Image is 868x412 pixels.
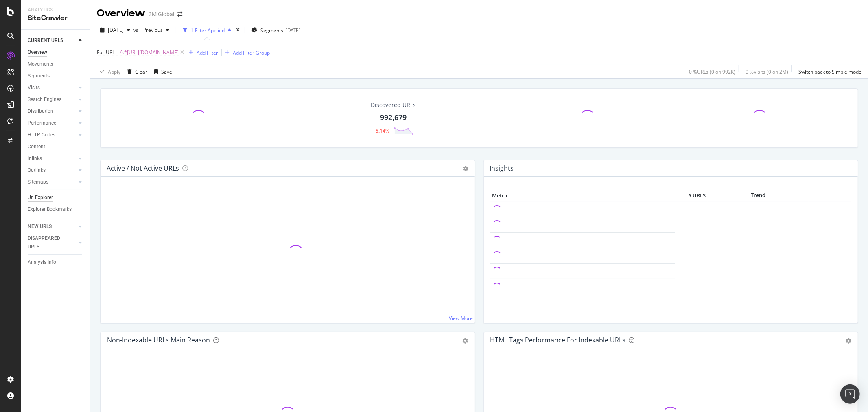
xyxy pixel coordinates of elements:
div: 0 % Visits ( 0 on 2M ) [746,68,788,75]
div: Overview [28,48,47,57]
div: Content [28,142,45,151]
div: [DATE] [286,27,300,34]
div: Explorer Bookmarks [28,205,72,214]
div: 1 Filter Applied [191,27,225,34]
div: Switch back to Simple mode [798,68,861,75]
div: gear [846,338,851,344]
div: gear [463,338,468,344]
span: ^.*[URL][DOMAIN_NAME] [120,47,179,58]
button: Apply [97,65,120,78]
div: Add Filter [197,49,218,56]
div: Performance [28,119,56,127]
a: Performance [28,119,76,127]
div: Movements [28,60,53,68]
button: Add Filter [186,48,218,57]
a: Url Explorer [28,193,84,202]
th: # URLS [675,190,708,202]
div: Inlinks [28,154,42,163]
a: CURRENT URLS [28,36,76,45]
a: Visits [28,83,76,92]
i: Options [463,166,469,171]
div: arrow-right-arrow-left [177,11,182,17]
div: Visits [28,83,40,92]
a: Analysis Info [28,258,84,267]
div: Url Explorer [28,193,53,202]
a: Sitemaps [28,178,76,186]
div: -5.14% [374,127,389,134]
button: [DATE] [97,24,133,37]
button: Add Filter Group [222,48,270,57]
div: SiteCrawler [28,13,83,23]
div: Discovered URLs [371,101,416,109]
div: Segments [28,72,50,80]
button: Save [151,65,172,78]
a: Segments [28,72,84,80]
span: Segments [260,27,283,34]
button: Segments[DATE] [248,24,304,37]
span: vs [133,26,140,33]
div: Add Filter Group [233,49,270,56]
a: Explorer Bookmarks [28,205,84,214]
h4: Active / Not Active URLs [107,163,179,174]
div: Search Engines [28,95,61,104]
a: Content [28,142,84,151]
a: View More [449,315,473,322]
div: Outlinks [28,166,46,175]
button: Previous [140,24,173,37]
div: Apply [108,68,120,75]
a: Outlinks [28,166,76,175]
div: NEW URLS [28,222,52,231]
button: Switch back to Simple mode [795,65,861,78]
div: Sitemaps [28,178,48,186]
a: Movements [28,60,84,68]
button: Clear [124,65,147,78]
a: Search Engines [28,95,76,104]
div: CURRENT URLS [28,36,63,45]
span: 2025 Sep. 7th [108,26,124,33]
div: Non-Indexable URLs Main Reason [107,336,210,344]
div: HTTP Codes [28,131,55,139]
div: Distribution [28,107,53,116]
div: HTML Tags Performance for Indexable URLs [490,336,626,344]
span: Previous [140,26,163,33]
div: 0 % URLs ( 0 on 992K ) [689,68,735,75]
div: Overview [97,7,145,20]
th: Metric [490,190,676,202]
div: 992,679 [380,112,407,123]
a: Overview [28,48,84,57]
span: = [116,49,119,56]
a: DISAPPEARED URLS [28,234,76,251]
span: Full URL [97,49,115,56]
div: times [234,26,241,34]
button: 1 Filter Applied [179,24,234,37]
div: DISAPPEARED URLS [28,234,69,251]
div: Clear [135,68,147,75]
a: NEW URLS [28,222,76,231]
div: 3M Global [149,10,174,18]
a: Distribution [28,107,76,116]
a: Inlinks [28,154,76,163]
div: Analytics [28,7,83,13]
th: Trend [708,190,809,202]
a: HTTP Codes [28,131,76,139]
h4: Insights [490,163,514,174]
div: Save [161,68,172,75]
div: Open Intercom Messenger [840,384,860,404]
div: Analysis Info [28,258,56,267]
